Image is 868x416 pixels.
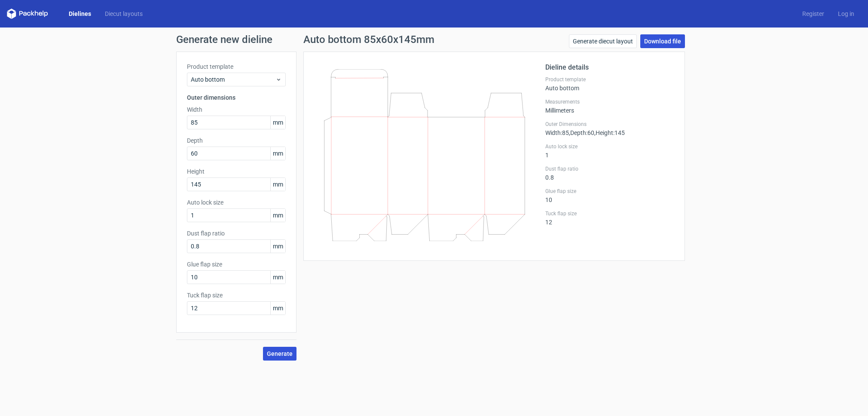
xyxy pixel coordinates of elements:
span: , Height : 145 [594,129,625,136]
h1: Auto bottom 85x60x145mm [303,34,434,45]
label: Dust flap ratio [187,229,286,238]
span: mm [270,271,285,284]
label: Height [187,167,286,176]
a: Diecut layouts [98,9,150,18]
label: Auto lock size [545,143,674,150]
h3: Outer dimensions [187,93,286,102]
span: mm [270,209,285,222]
a: Log in [831,9,861,18]
h2: Dieline details [545,62,674,73]
label: Measurements [545,98,674,105]
a: Generate diecut layout [569,34,637,48]
label: Glue flap size [545,188,674,195]
div: Millimeters [545,98,674,114]
label: Depth [187,136,286,145]
span: mm [270,240,285,253]
span: mm [270,116,285,129]
label: Product template [187,62,286,71]
h1: Generate new dieline [176,34,692,45]
span: Width : 85 [545,129,569,136]
a: Download file [640,34,685,48]
div: Auto bottom [545,76,674,92]
div: 0.8 [545,165,674,181]
label: Tuck flap size [187,291,286,300]
button: Generate [263,347,296,361]
label: Auto lock size [187,198,286,207]
label: Outer Dimensions [545,121,674,128]
span: mm [270,147,285,160]
label: Glue flap size [187,260,286,269]
label: Dust flap ratio [545,165,674,172]
span: mm [270,178,285,191]
span: Generate [267,351,293,357]
span: Auto bottom [191,75,275,84]
label: Tuck flap size [545,210,674,217]
label: Product template [545,76,674,83]
div: 1 [545,143,674,159]
a: Register [795,9,831,18]
span: , Depth : 60 [569,129,594,136]
label: Width [187,105,286,114]
div: 10 [545,188,674,203]
div: 12 [545,210,674,226]
a: Dielines [62,9,98,18]
span: mm [270,302,285,315]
